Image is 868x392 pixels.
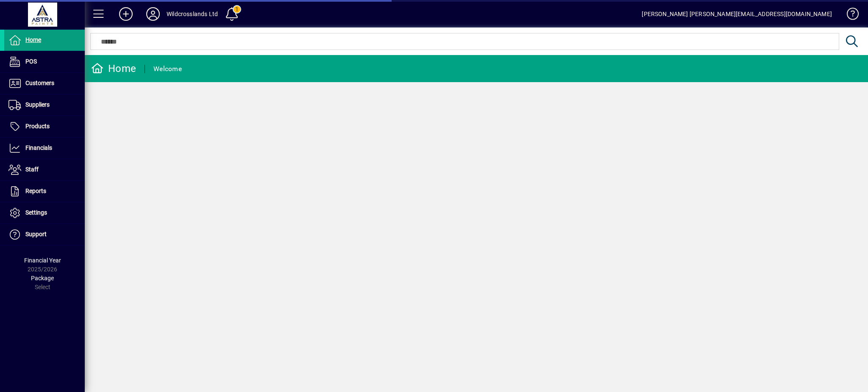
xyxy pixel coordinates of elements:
div: [PERSON_NAME] [PERSON_NAME][EMAIL_ADDRESS][DOMAIN_NAME] [642,7,832,21]
a: Support [4,224,85,245]
a: Reports [4,181,85,202]
span: Products [25,123,50,130]
span: Customers [25,80,54,86]
a: Products [4,116,85,137]
a: Financials [4,138,85,159]
a: POS [4,51,85,72]
div: Welcome [153,62,182,76]
span: POS [25,58,37,65]
span: Reports [25,188,46,194]
span: Financial Year [24,257,61,264]
span: Staff [25,166,39,173]
div: Home [91,62,136,75]
span: Settings [25,209,47,216]
a: Suppliers [4,94,85,116]
a: Staff [4,159,85,180]
span: Home [25,36,41,43]
button: Profile [139,6,167,22]
a: Customers [4,73,85,94]
span: Suppliers [25,101,50,108]
span: Support [25,231,47,237]
a: Knowledge Base [840,2,857,29]
button: Add [112,6,139,22]
div: Wildcrosslands Ltd [167,7,218,21]
a: Settings [4,202,85,224]
span: Package [31,275,54,282]
span: Financials [25,144,52,151]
